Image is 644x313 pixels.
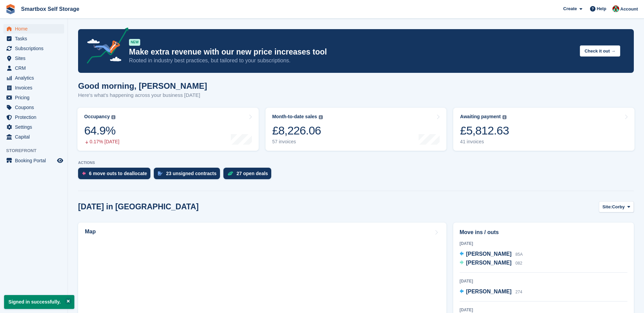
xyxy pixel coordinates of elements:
p: ACTIONS [78,161,634,165]
h2: Move ins / outs [460,228,627,236]
span: Coupons [15,103,56,112]
img: contract_signature_icon-13c848040528278c33f63329250d36e43548de30e8caae1d1a13099fd9432cc5.svg [158,171,163,175]
a: menu [3,93,64,102]
span: 082 [515,261,522,266]
button: Check it out → [580,45,620,57]
span: Invoices [15,83,56,92]
a: menu [3,83,64,92]
div: NEW [129,39,140,46]
img: deal-1b604bf984904fb50ccaf53a9ad4b4a5d6e5aea283cecdc64d6e3604feb123c2.svg [227,171,233,176]
a: Awaiting payment £5,812.63 41 invoices [453,108,634,151]
span: [PERSON_NAME] [466,260,512,266]
span: Site: [603,204,612,210]
a: Preview store [56,156,64,165]
a: menu [3,103,64,112]
a: 23 unsigned contracts [154,168,223,183]
span: [PERSON_NAME] [466,251,512,257]
span: 85A [515,252,522,257]
a: [PERSON_NAME] 85A [460,250,523,259]
h2: Map [85,229,96,235]
div: [DATE] [460,307,627,313]
span: Corby [612,204,625,210]
span: 274 [515,290,522,294]
a: menu [3,34,64,43]
span: Analytics [15,73,56,83]
span: Settings [15,122,56,132]
p: Here's what's happening across your business [DATE] [78,91,207,99]
a: 6 move outs to deallocate [78,168,154,183]
div: Awaiting payment [460,114,501,120]
p: Rooted in industry best practices, but tailored to your subscriptions. [129,57,574,64]
div: 27 open deals [237,171,268,176]
span: Create [563,5,577,12]
span: Storefront [6,147,68,154]
div: 23 unsigned contracts [166,171,217,176]
span: Account [620,6,638,13]
span: Tasks [15,34,56,43]
span: Pricing [15,93,56,102]
img: price-adjustments-announcement-icon-8257ccfd72463d97f412b2fc003d46551f7dbcb40ab6d574587a9cd5c0d94... [81,27,129,66]
span: Home [15,24,56,34]
a: menu [3,122,64,132]
a: menu [3,112,64,122]
div: [DATE] [460,278,627,284]
a: menu [3,63,64,73]
a: menu [3,156,64,165]
a: menu [3,44,64,53]
span: CRM [15,63,56,73]
div: 0.17% [DATE] [84,139,119,145]
a: menu [3,73,64,83]
h1: Good morning, [PERSON_NAME] [78,81,207,90]
a: Month-to-date sales £8,226.06 57 invoices [265,108,447,151]
span: Help [597,5,606,12]
img: stora-icon-8386f47178a22dfd0bd8f6a31ec36ba5ce8667c1dd55bd0f319d3a0aa187defe.svg [5,4,16,14]
a: [PERSON_NAME] 274 [460,288,522,296]
span: [PERSON_NAME] [466,289,512,294]
a: menu [3,24,64,34]
div: 41 invoices [460,139,509,145]
h2: [DATE] in [GEOGRAPHIC_DATA] [78,202,199,211]
div: [DATE] [460,241,627,247]
div: 57 invoices [272,139,323,145]
div: 6 move outs to deallocate [89,171,147,176]
span: Booking Portal [15,156,56,165]
img: icon-info-grey-7440780725fd019a000dd9b08b2336e03edf1995a4989e88bcd33f0948082b44.svg [319,115,323,119]
img: move_outs_to_deallocate_icon-f764333ba52eb49d3ac5e1228854f67142a1ed5810a6f6cc68b1a99e826820c5.svg [82,171,86,175]
a: [PERSON_NAME] 082 [460,259,522,268]
p: Make extra revenue with our new price increases tool [129,47,574,57]
img: icon-info-grey-7440780725fd019a000dd9b08b2336e03edf1995a4989e88bcd33f0948082b44.svg [111,115,115,119]
img: Caren Ingold [612,5,619,12]
a: Occupancy 64.9% 0.17% [DATE] [77,108,259,151]
a: Smartbox Self Storage [18,3,82,15]
div: Month-to-date sales [272,114,317,120]
div: £5,812.63 [460,124,509,138]
div: Occupancy [84,114,110,120]
button: Site: Corby [599,201,634,212]
span: Subscriptions [15,44,56,53]
img: icon-info-grey-7440780725fd019a000dd9b08b2336e03edf1995a4989e88bcd33f0948082b44.svg [502,115,507,119]
a: 27 open deals [223,168,275,183]
span: Capital [15,132,56,142]
a: menu [3,54,64,63]
p: Signed in successfully. [4,295,74,309]
a: menu [3,132,64,142]
div: 64.9% [84,124,119,138]
span: Protection [15,112,56,122]
div: £8,226.06 [272,124,323,138]
span: Sites [15,54,56,63]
